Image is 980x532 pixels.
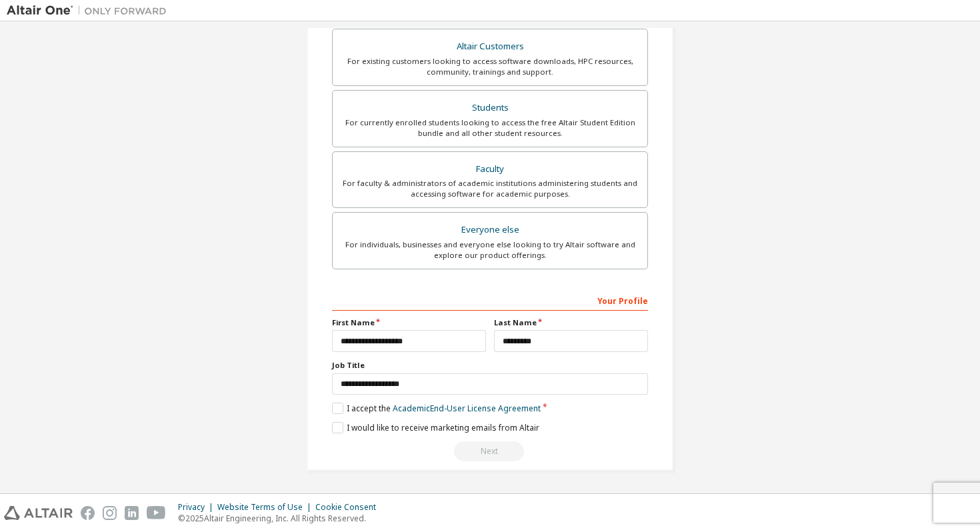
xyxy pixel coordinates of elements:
img: linkedin.svg [125,506,139,520]
div: Faculty [341,160,639,179]
img: facebook.svg [81,506,95,520]
img: altair_logo.svg [4,506,73,520]
p: © 2025 Altair Engineering, Inc. All Rights Reserved. [178,513,384,524]
div: Your Profile [332,289,648,311]
div: For faculty & administrators of academic institutions administering students and accessing softwa... [341,178,639,199]
img: instagram.svg [103,506,117,520]
label: Job Title [332,360,648,371]
div: Website Terms of Use [217,502,315,513]
div: Everyone else [341,221,639,239]
img: youtube.svg [147,506,166,520]
img: Altair One [7,4,173,17]
label: I would like to receive marketing emails from Altair [332,422,539,433]
label: Last Name [494,317,648,328]
div: Cookie Consent [315,502,384,513]
div: For individuals, businesses and everyone else looking to try Altair software and explore our prod... [341,239,639,261]
div: For existing customers looking to access software downloads, HPC resources, community, trainings ... [341,56,639,77]
div: Privacy [178,502,217,513]
div: For currently enrolled students looking to access the free Altair Student Edition bundle and all ... [341,117,639,139]
div: Read and acccept EULA to continue [332,441,648,461]
label: First Name [332,317,486,328]
a: Academic End-User License Agreement [393,403,541,414]
div: Students [341,99,639,117]
label: I accept the [332,403,541,414]
div: Altair Customers [341,37,639,56]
